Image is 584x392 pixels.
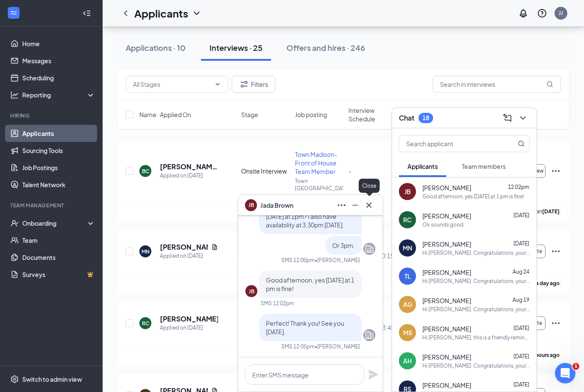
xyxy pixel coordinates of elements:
div: Team Management [10,202,94,209]
a: Scheduling [22,69,95,86]
span: • [PERSON_NAME] [315,343,360,350]
a: Talent Network [22,176,95,193]
span: Jada Brown [260,200,293,210]
span: • [PERSON_NAME] [315,256,360,264]
div: Hi [PERSON_NAME]. Congratulations, your onsite interview with [DEMOGRAPHIC_DATA]-fil-A for Town M... [422,306,530,313]
div: JJ [559,9,563,17]
input: Search in interviews [433,76,561,93]
span: Team members [462,162,506,170]
svg: Ellipses [336,200,347,210]
h1: Applicants [134,6,188,21]
div: Hiring [10,112,94,119]
div: Applied on [DATE] [160,171,218,180]
button: Ellipses [335,198,348,212]
a: Team [22,232,95,249]
b: a day ago [536,280,560,286]
span: [DATE] [513,381,529,388]
span: [PERSON_NAME] [422,212,471,220]
div: Switch to admin view [22,375,82,383]
button: ComposeMessage [501,111,514,125]
b: [DATE] [542,208,560,215]
a: SurveysCrown [22,266,95,283]
span: 12:02pm [508,184,529,190]
svg: Plane [368,369,378,380]
span: [PERSON_NAME] [422,353,471,361]
button: Minimize [348,198,362,212]
div: MS [403,328,412,337]
a: Documents [22,249,95,266]
svg: Ellipses [551,246,561,256]
svg: Cross [364,200,374,210]
a: Home [22,35,95,52]
svg: Document [211,244,218,251]
a: Applicants [22,125,95,142]
span: [PERSON_NAME] [422,268,471,277]
div: Hi [PERSON_NAME]. Congratulations, your onsite interview with [DEMOGRAPHIC_DATA]-fil-A for Town M... [422,362,530,369]
iframe: Intercom live chat [555,363,575,383]
div: Good afternoon, yes [DATE] at 1 pm is fine! [422,193,524,200]
div: Onsite Interview [241,167,289,175]
svg: Settings [10,375,19,383]
svg: Filter [239,79,249,89]
svg: MagnifyingGlass [518,140,525,147]
a: Sourcing Tools [22,142,95,159]
div: Applications · 10 [126,42,186,53]
div: Hi [PERSON_NAME]. Congratulations, your onsite interview with [DEMOGRAPHIC_DATA]-fil-A for Shift ... [422,277,530,285]
div: Close [359,179,380,193]
span: Aug 19 [513,297,529,303]
span: Good afternoon, yes [DATE] at 1 pm is fine! [266,276,354,292]
div: SMS 12:02pm [261,300,294,307]
span: [DATE] [513,212,529,218]
h3: Chat [399,113,414,123]
span: Aug 24 [513,268,529,275]
span: [DATE] [513,353,529,360]
div: TL [404,272,411,280]
a: Job Postings [22,159,95,176]
div: Applied on [DATE] [160,252,218,260]
svg: Company [364,244,375,254]
span: [DATE] [513,240,529,247]
div: Reporting [22,91,96,99]
div: BC [142,168,149,175]
svg: Collapse [83,9,91,18]
svg: QuestionInfo [537,8,547,18]
h5: [PERSON_NAME] [160,242,208,252]
span: [PERSON_NAME] [422,381,471,389]
div: JB [404,187,411,196]
span: Perfect! Thank you! See you [DATE]. [266,319,344,336]
button: ChevronDown [516,111,530,125]
div: Onboarding [22,219,88,227]
div: Applied on [DATE] [160,324,218,332]
span: [PERSON_NAME] [422,324,471,333]
b: 20 hours ago [528,352,560,358]
input: All Stages [133,80,211,89]
a: ChevronLeft [121,8,131,18]
span: [PERSON_NAME] [422,240,471,248]
svg: ComposeMessage [502,113,513,123]
a: Messages [22,52,95,69]
svg: Notifications [518,8,528,18]
svg: Minimize [350,200,360,210]
svg: Analysis [10,91,19,99]
span: [DATE] [513,325,529,331]
span: Applicants [407,162,438,170]
svg: Ellipses [551,318,561,328]
span: - [348,167,351,175]
span: 1 [572,363,579,370]
div: Interviews · 25 [209,42,263,53]
div: MN [403,244,412,252]
span: Job posting [295,110,327,119]
div: Hi [PERSON_NAME]. Congratulations, your onsite interview with [DEMOGRAPHIC_DATA]-fil-A for Shift ... [422,249,530,256]
h5: [PERSON_NAME] Canada [160,162,218,171]
button: Filter Filters [232,76,275,93]
svg: ChevronDown [214,81,221,88]
button: Cross [362,198,376,212]
svg: UserCheck [10,219,19,227]
div: RC [142,320,149,327]
svg: MagnifyingGlass [546,81,553,88]
div: AH [403,357,412,365]
span: Town Madison-Front of House Team Member [295,150,337,175]
svg: ChevronDown [192,8,202,18]
div: Offers and hires · 246 [286,42,365,53]
div: MN [142,248,150,255]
